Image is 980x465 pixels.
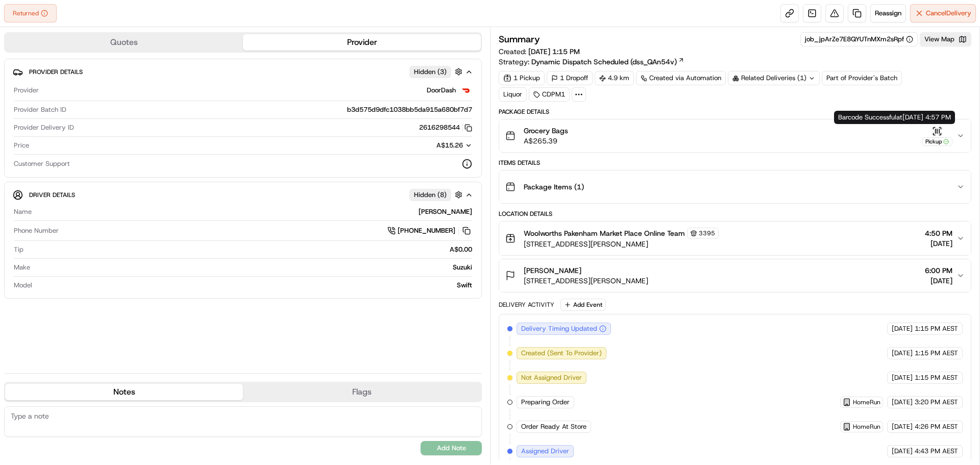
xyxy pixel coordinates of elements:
[14,159,70,168] span: Customer Support
[14,207,32,216] span: Name
[6,144,82,162] a: 📗Knowledge Base
[853,423,880,431] span: HomeRun
[595,71,634,85] div: 4.9 km
[910,4,976,22] button: CancelDelivery
[499,35,540,44] h3: Summary
[915,422,958,431] span: 4:26 PM AEST
[499,222,971,255] button: Woolworths Pakenham Market Place Online Team3395[STREET_ADDRESS][PERSON_NAME]4:50 PM[DATE]
[36,281,472,290] div: Swift
[27,66,184,77] input: Got a question? Start typing here...
[922,137,952,146] div: Pickup
[896,113,951,121] span: at [DATE] 4:57 PM
[531,57,677,67] span: Dynamic Dispatch Scheduled (dss_QAn54v)
[86,149,94,157] div: 💻
[560,299,606,311] button: Add Event
[20,148,78,158] span: Knowledge Base
[36,207,472,216] div: [PERSON_NAME]
[28,245,472,254] div: A$0.00
[870,4,906,22] button: Reassign
[35,97,167,108] div: Start new chat
[499,87,527,102] div: Liquor
[10,97,29,116] img: 1736555255976-a54dd68f-1ca7-489b-9aae-adbdc363a1c4
[524,228,685,238] span: Woolworths Pakenham Market Place Online Team
[636,71,726,85] a: Created via Automation
[10,149,18,157] div: 📗
[925,238,952,249] span: [DATE]
[524,126,568,136] span: Grocery Bags
[460,84,472,96] img: doordash_logo_v2.png
[243,384,481,400] button: Flags
[925,228,952,238] span: 4:50 PM
[102,173,124,181] span: Pylon
[13,186,473,203] button: Driver DetailsHidden (8)
[10,10,31,31] img: Nash
[29,191,75,199] span: Driver Details
[499,170,971,203] button: Package Items (1)
[82,144,168,162] a: 💻API Documentation
[499,108,971,116] div: Package Details
[915,324,958,333] span: 1:15 PM AEST
[521,324,597,333] span: Delivery Timing Updated
[414,67,447,77] span: Hidden ( 3 )
[499,57,684,67] div: Strategy:
[243,34,481,51] button: Provider
[14,263,30,272] span: Make
[915,349,958,358] span: 1:15 PM AEST
[409,65,465,78] button: Hidden (3)
[13,63,473,80] button: Provider DetailsHidden (3)
[387,225,472,236] a: [PHONE_NUMBER]
[382,141,472,150] button: A$15.26
[521,398,570,407] span: Preparing Order
[892,398,913,407] span: [DATE]
[834,111,955,124] div: Barcode Successful
[35,108,129,116] div: We're available if you need us!
[436,141,463,150] span: A$15.26
[524,276,648,286] span: [STREET_ADDRESS][PERSON_NAME]
[398,226,455,235] span: [PHONE_NUMBER]
[427,86,456,95] span: DoorDash
[524,265,581,276] span: [PERSON_NAME]
[499,119,971,152] button: Grocery BagsA$265.39Pickup
[409,188,465,201] button: Hidden (8)
[926,9,971,18] span: Cancel Delivery
[922,126,952,146] button: Pickup
[875,9,901,18] span: Reassign
[4,4,57,22] button: Returned
[528,47,580,56] span: [DATE] 1:15 PM
[5,34,243,51] button: Quotes
[10,41,186,57] p: Welcome 👋
[892,324,913,333] span: [DATE]
[925,265,952,276] span: 6:00 PM
[414,190,447,200] span: Hidden ( 8 )
[14,226,59,235] span: Phone Number
[529,87,570,102] div: CDPM1
[699,229,715,237] span: 3395
[728,71,820,85] div: Related Deliveries (1)
[524,182,584,192] span: Package Items ( 1 )
[915,398,958,407] span: 3:20 PM AEST
[524,239,719,249] span: [STREET_ADDRESS][PERSON_NAME]
[920,32,971,46] button: View Map
[853,398,880,406] span: HomeRun
[925,276,952,286] span: [DATE]
[14,105,66,114] span: Provider Batch ID
[521,422,586,431] span: Order Ready At Store
[499,210,971,218] div: Location Details
[96,148,164,158] span: API Documentation
[72,173,124,181] a: Powered byPylon
[892,422,913,431] span: [DATE]
[915,447,958,456] span: 4:43 PM AEST
[347,105,472,114] span: b3d575d9dfc1038bb5da915a680bf7d7
[419,123,472,132] button: 2616298544
[521,447,569,456] span: Assigned Driver
[174,101,186,113] button: Start new chat
[805,35,913,44] div: job_jpArZe7E8QYUTnMXm2sRpf
[892,373,913,382] span: [DATE]
[14,123,74,132] span: Provider Delivery ID
[499,46,580,57] span: Created:
[14,281,32,290] span: Model
[14,141,29,150] span: Price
